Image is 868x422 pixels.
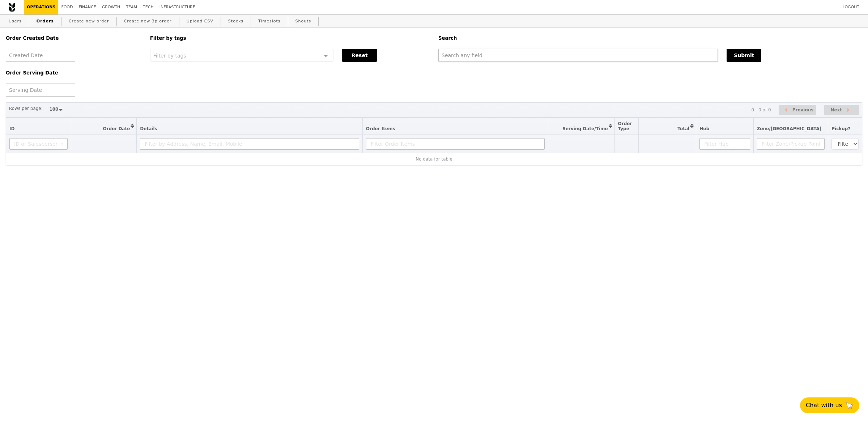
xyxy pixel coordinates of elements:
[342,49,377,62] button: Reset
[6,70,141,76] h5: Order Serving Date
[6,35,141,41] h5: Order Created Date
[830,106,842,114] span: Next
[184,15,216,28] a: Upload CSV
[757,126,822,131] span: Zone/[GEOGRAPHIC_DATA]
[34,15,57,28] a: Orders
[438,35,862,41] h5: Search
[366,138,545,150] input: Filter Order Items
[150,35,430,41] h5: Filter by tags
[779,105,816,115] button: Previous
[831,126,850,131] span: Pickup?
[225,15,246,28] a: Stocks
[9,157,859,162] div: No data for table
[800,397,859,413] button: Chat with us🦙
[751,107,771,112] div: 0 - 0 of 0
[6,84,75,97] input: Serving Date
[618,121,632,131] span: Order Type
[792,106,814,114] span: Previous
[699,126,709,131] span: Hub
[9,138,68,150] input: ID or Salesperson name
[140,138,359,150] input: Filter by Address, Name, Email, Mobile
[255,15,283,28] a: Timeslots
[845,401,854,410] span: 🦙
[9,3,15,12] img: Grain logo
[727,49,761,62] button: Submit
[699,138,750,150] input: Filter Hub
[9,105,43,112] label: Rows per page:
[293,15,314,28] a: Shouts
[824,105,859,115] button: Next
[153,52,186,59] span: Filter by tags
[757,138,825,150] input: Filter Zone/Pickup Point
[438,49,718,62] input: Search any field
[806,401,842,410] span: Chat with us
[6,49,75,62] input: Created Date
[366,126,395,131] span: Order Items
[6,15,25,28] a: Users
[140,126,157,131] span: Details
[121,15,175,28] a: Create new 3p order
[66,15,112,28] a: Create new order
[9,126,14,131] span: ID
